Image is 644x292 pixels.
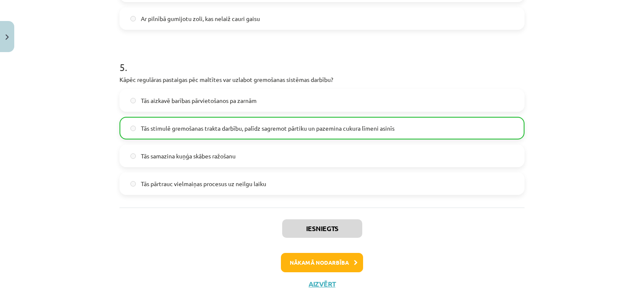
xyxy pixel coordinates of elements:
[119,75,525,84] p: Kāpēc regulāras pastaigas pēc maltītes var uzlabot gremošanas sistēmas darbību?
[5,34,9,40] img: icon-close-lesson-0947bae3869378f0d4975bcd49f059093ad1ed9edebbc8119c70593378902aed.svg
[130,181,136,187] input: Tās pārtrauc vielmaiņas procesus uz neilgu laiku
[141,96,257,105] span: Tās aizkavē barības pārvietošanos pa zarnām
[281,253,363,272] button: Nākamā nodarbība
[141,14,260,23] span: Ar pilnībā gumijotu zoli, kas nelaiž cauri gaisu
[130,153,136,159] input: Tās samazina kuņģa skābes ražošanu
[141,152,236,160] span: Tās samazina kuņģa skābes ražošanu
[141,179,266,188] span: Tās pārtrauc vielmaiņas procesus uz neilgu laiku
[130,126,136,131] input: Tās stimulē gremošanas trakta darbību, palīdz sagremot pārtiku un pazemina cukura līmeni asinīs
[130,16,136,21] input: Ar pilnībā gumijotu zoli, kas nelaiž cauri gaisu
[306,280,338,288] button: Aizvērt
[282,219,362,238] button: Iesniegts
[141,124,395,133] span: Tās stimulē gremošanas trakta darbību, palīdz sagremot pārtiku un pazemina cukura līmeni asinīs
[119,47,525,73] h1: 5 .
[130,98,136,103] input: Tās aizkavē barības pārvietošanos pa zarnām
